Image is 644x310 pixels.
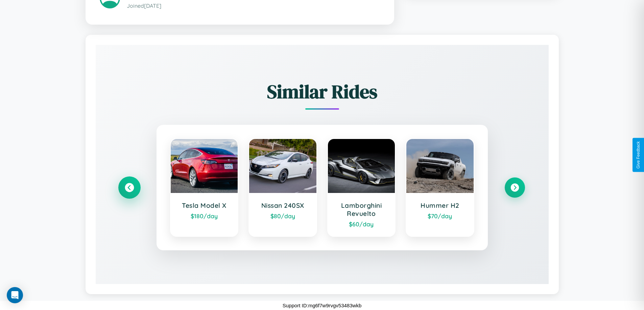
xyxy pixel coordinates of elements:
p: Support ID: mg6f7w9rvgv53483wkb [283,301,361,310]
h3: Tesla Model X [177,201,231,209]
div: $ 180 /day [177,212,231,220]
a: Nissan 240SX$80/day [248,138,317,237]
a: Lamborghini Revuelto$60/day [327,138,396,237]
div: $ 70 /day [413,212,467,220]
div: Give Feedback [636,141,641,169]
a: Tesla Model X$180/day [170,138,239,237]
h2: Similar Rides [119,79,525,105]
div: Open Intercom Messenger [7,287,23,303]
div: $ 80 /day [256,212,310,220]
h3: Nissan 240SX [256,201,310,209]
div: $ 60 /day [335,220,388,228]
h3: Hummer H2 [413,201,467,209]
h3: Lamborghini Revuelto [335,201,388,218]
p: Joined [DATE] [127,1,380,11]
a: Hummer H2$70/day [406,138,474,237]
